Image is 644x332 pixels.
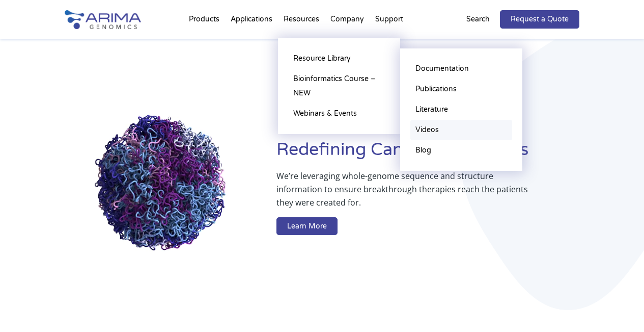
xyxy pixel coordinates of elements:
a: Videos [410,120,512,140]
a: Publications [410,79,512,99]
a: Webinars & Events [288,104,390,124]
iframe: Chat Widget [593,283,644,332]
a: Literature [410,99,512,120]
a: Bioinformatics Course – NEW [288,69,390,104]
a: Blog [410,140,512,161]
img: Arima-Genomics-logo [65,10,141,29]
a: Learn More [276,217,338,236]
h1: Redefining Cancer Diagnostics [276,138,579,169]
p: Search [466,13,490,26]
a: Request a Quote [500,10,579,29]
p: We’re leveraging whole-genome sequence and structure information to ensure breakthrough therapies... [276,169,539,217]
a: Resource Library [288,48,390,69]
a: Documentation [410,59,512,79]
